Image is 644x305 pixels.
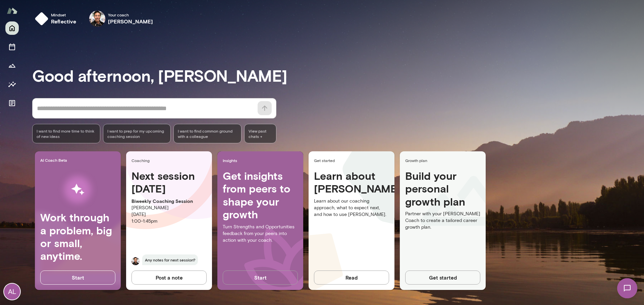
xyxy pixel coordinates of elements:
[40,211,115,262] h4: Work through a problem, big or small, anytime.
[85,8,158,29] div: Albert VillardeYour coach[PERSON_NAME]
[405,211,480,231] p: Partner with your [PERSON_NAME] Coach to create a tailored career growth plan.
[32,124,100,143] div: I want to find more time to think of new ideas
[40,157,118,163] span: AI Coach Beta
[51,17,76,25] h6: reflective
[89,11,105,27] img: Albert Villarde
[32,8,82,29] button: Mindsetreflective
[223,224,298,244] p: Turn Strengths and Opportunities feedback from your peers into action with your coach.
[244,124,276,143] span: View past chats ->
[131,169,207,195] h4: Next session [DATE]
[173,124,241,143] div: I want to find common ground with a colleague
[108,12,153,17] span: Your coach
[405,158,483,163] span: Growth plan
[142,254,198,265] span: Any notes for next session?
[5,21,19,35] button: Home
[131,198,207,205] p: Biweekly Coaching Session
[405,169,480,211] h4: Build your personal growth plan
[107,128,167,139] span: I want to prep for my upcoming coaching session
[223,158,301,163] span: Insights
[51,12,76,17] span: Mindset
[223,271,298,285] button: Start
[103,124,171,143] div: I want to prep for my upcoming coaching session
[32,66,644,85] h3: Good afternoon, [PERSON_NAME]
[131,158,209,163] span: Coaching
[131,271,207,285] button: Post a note
[405,271,480,285] button: Get started
[223,169,298,221] h4: Get insights from peers to shape your growth
[108,17,153,25] h6: [PERSON_NAME]
[35,12,48,25] img: mindset
[131,218,207,225] p: 1:00 - 1:45pm
[131,257,140,265] img: Albert
[7,4,17,17] img: Mento
[178,128,237,139] span: I want to find common ground with a colleague
[4,284,20,300] div: AL
[131,211,207,218] p: [DATE]
[37,128,96,139] span: I want to find more time to think of new ideas
[314,198,389,218] p: Learn about our coaching approach, what to expect next, and how to use [PERSON_NAME].
[48,168,108,211] img: AI Workflows
[5,78,19,91] button: Insights
[5,40,19,54] button: Sessions
[314,169,389,195] h4: Learn about [PERSON_NAME]
[314,271,389,285] button: Read
[314,158,392,163] span: Get started
[5,59,19,72] button: Growth Plan
[5,96,19,110] button: Documents
[131,205,207,211] p: [PERSON_NAME]
[40,271,115,285] button: Start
